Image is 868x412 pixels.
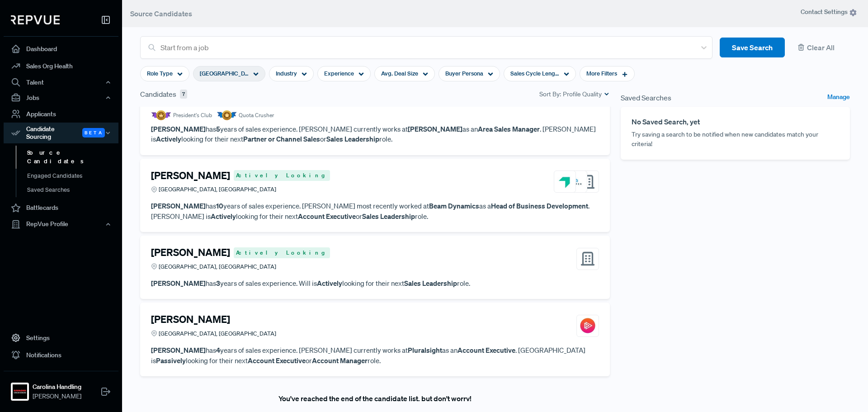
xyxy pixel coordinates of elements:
[568,174,585,190] img: Super
[312,356,368,365] strong: Account Manager
[130,9,192,18] span: Source Candidates
[4,90,118,105] button: Jobs
[173,111,212,119] span: President's Club
[16,169,131,183] a: Engaged Candidates
[248,356,306,365] strong: Account Executive
[151,313,230,325] h4: [PERSON_NAME]
[580,317,596,334] img: Pluralsight
[156,356,186,365] strong: Passively
[159,262,276,271] span: [GEOGRAPHIC_DATA], [GEOGRAPHIC_DATA]
[478,124,540,133] strong: Area Sales Manager
[151,201,206,210] strong: [PERSON_NAME]
[151,201,599,221] p: has years of sales experience. [PERSON_NAME] most recently worked at as a . [PERSON_NAME] is look...
[621,92,671,103] span: Saved Searches
[792,38,850,58] button: Clear All
[827,92,850,103] a: Manage
[217,110,237,120] img: Quota Badge
[159,329,276,338] span: [GEOGRAPHIC_DATA], [GEOGRAPHIC_DATA]
[539,90,610,99] div: Sort By:
[491,201,588,210] strong: Head of Business Development
[298,212,356,221] strong: Account Executive
[563,90,602,99] span: Profile Quality
[180,90,187,99] span: 7
[243,134,320,143] strong: Partner or Channel Sales
[216,201,223,210] strong: 10
[381,69,418,78] span: Avg. Deal Size
[200,69,249,78] span: [GEOGRAPHIC_DATA], [GEOGRAPHIC_DATA]
[278,394,472,403] h6: You've reached the end of the candidate list, but don't worry!
[234,247,330,258] span: Actively Looking
[140,89,176,99] span: Candidates
[4,217,118,232] button: RepVue Profile
[151,346,206,355] strong: [PERSON_NAME]
[4,371,118,405] a: Carolina HandlingCarolina Handling[PERSON_NAME]
[408,124,462,133] strong: [PERSON_NAME]
[720,38,785,58] button: Save Search
[13,384,27,399] img: Carolina Handling
[11,15,60,24] img: RepVue
[317,279,342,288] strong: Actively
[4,123,118,143] button: Candidate Sourcing Beta
[445,69,483,78] span: Buyer Persona
[557,174,573,190] img: AutoLeap
[4,105,118,123] a: Applicants
[510,69,559,78] span: Sales Cycle Length
[16,146,131,169] a: Source Candidates
[4,346,118,364] a: Notifications
[632,130,839,149] p: Try saving a search to be notified when new candidates match your criteria!
[151,278,599,289] p: has years of sales experience. Will is looking for their next role.
[159,185,276,194] span: [GEOGRAPHIC_DATA], [GEOGRAPHIC_DATA]
[239,111,274,119] span: Quota Crusher
[429,201,479,210] strong: Beam Dynamics
[151,110,171,120] img: President Badge
[324,69,354,78] span: Experience
[4,329,118,346] a: Settings
[4,75,118,90] button: Talent
[147,69,173,78] span: Role Type
[4,123,118,143] div: Candidate Sourcing
[151,246,230,258] h4: [PERSON_NAME]
[151,279,206,288] strong: [PERSON_NAME]
[362,212,415,221] strong: Sales Leadership
[408,346,442,355] strong: Pluralsight
[586,69,617,78] span: More Filters
[4,199,118,217] a: Battlecards
[4,40,118,57] a: Dashboard
[33,392,81,401] span: [PERSON_NAME]
[151,124,206,133] strong: [PERSON_NAME]
[276,69,297,78] span: Industry
[156,134,181,143] strong: Actively
[216,346,220,355] strong: 4
[326,134,379,143] strong: Sales Leadership
[404,279,457,288] strong: Sales Leadership
[211,212,236,221] strong: Actively
[632,118,839,126] h6: No Saved Search, yet
[151,345,599,365] p: has years of sales experience. [PERSON_NAME] currently works at as an . [GEOGRAPHIC_DATA] is look...
[82,128,105,137] span: Beta
[216,124,220,133] strong: 5
[151,124,599,144] p: has years of sales experience. [PERSON_NAME] currently works at as an . [PERSON_NAME] is looking ...
[4,57,118,75] a: Sales Org Health
[16,183,131,197] a: Saved Searches
[151,170,230,181] h4: [PERSON_NAME]
[458,346,515,355] strong: Account Executive
[801,7,857,17] span: Contact Settings
[216,279,220,288] strong: 3
[234,170,330,181] span: Actively Looking
[33,382,81,392] strong: Carolina Handling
